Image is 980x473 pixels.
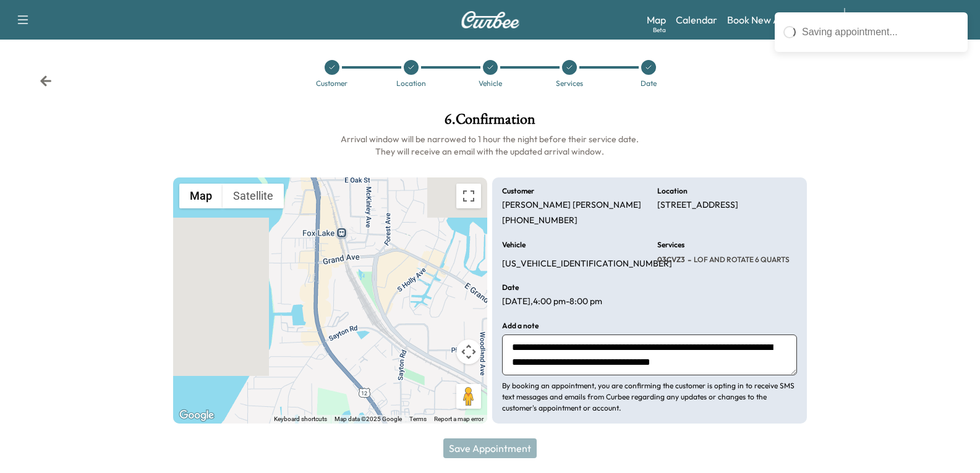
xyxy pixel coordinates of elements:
[657,255,685,265] span: 03CVZ3
[434,415,484,422] a: Report a map error
[502,380,796,414] p: By booking an appointment, you are confirming the customer is opting in to receive SMS text messa...
[653,25,666,35] div: Beta
[502,296,602,307] p: [DATE] , 4:00 pm - 8:00 pm
[173,133,807,158] h6: Arrival window will be narrowed to 1 hour the night before their service date. They will receive ...
[502,322,539,330] h6: Add a note
[456,339,481,364] button: Map camera controls
[502,215,577,226] p: [PHONE_NUMBER]
[727,12,832,27] a: Book New Appointment
[316,80,347,87] div: Customer
[676,12,717,27] a: Calendar
[641,80,657,87] div: Date
[502,200,641,211] p: [PERSON_NAME] [PERSON_NAME]
[479,80,502,87] div: Vehicle
[334,415,402,422] span: Map data ©2025 Google
[502,258,672,270] p: [US_VEHICLE_IDENTIFICATION_NUMBER]
[502,187,534,195] h6: Customer
[176,407,217,424] img: Google
[223,184,284,208] button: Show satellite imagery
[556,80,583,87] div: Services
[173,112,807,133] h1: 6 . Confirmation
[691,255,790,265] span: LOF AND ROTATE 6 QUARTS
[657,187,688,195] h6: Location
[657,200,738,211] p: [STREET_ADDRESS]
[456,184,481,208] button: Toggle fullscreen view
[179,184,223,208] button: Show street map
[176,407,217,424] a: Open this area in Google Maps (opens a new window)
[502,284,519,291] h6: Date
[409,415,427,422] a: Terms (opens in new tab)
[502,241,526,249] h6: Vehicle
[396,80,426,87] div: Location
[461,11,520,28] img: Curbee Logo
[647,12,666,27] a: MapBeta
[657,241,684,249] h6: Services
[456,384,481,409] button: Drag Pegman onto the map to open Street View
[40,75,52,87] div: Back
[685,254,691,266] span: -
[802,25,959,40] div: Saving appointment...
[274,415,327,424] button: Keyboard shortcuts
